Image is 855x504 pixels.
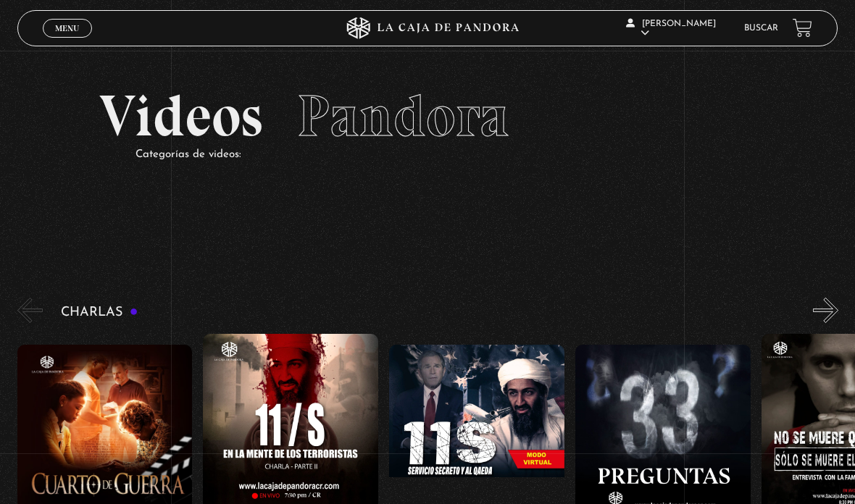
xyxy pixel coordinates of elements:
[135,145,756,164] p: Categorías de videos:
[99,87,756,145] h2: Videos
[813,298,838,323] button: Next
[61,306,138,319] h3: Charlas
[55,24,79,33] span: Menu
[626,20,716,38] span: [PERSON_NAME]
[793,18,812,38] a: View your shopping cart
[17,298,43,323] button: Previous
[51,36,85,46] span: Cerrar
[744,24,778,33] a: Buscar
[297,81,509,151] span: Pandora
